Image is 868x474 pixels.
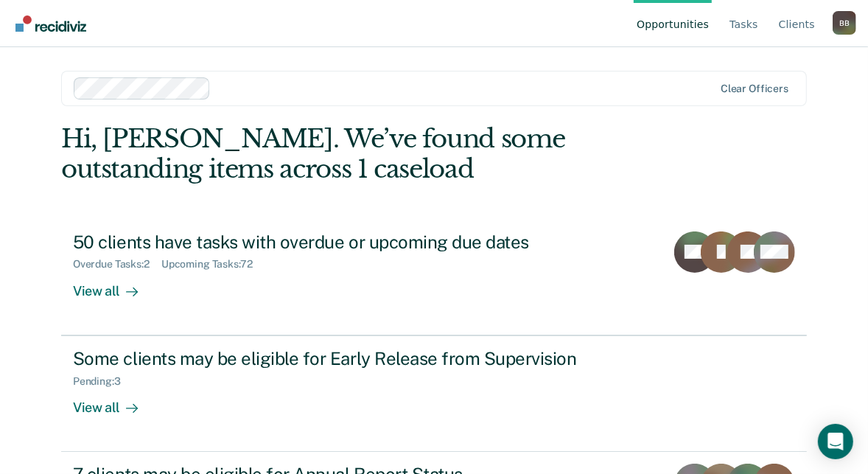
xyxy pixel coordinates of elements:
div: Hi, [PERSON_NAME]. We’ve found some outstanding items across 1 caseload [61,124,658,184]
img: Recidiviz [15,15,86,32]
a: Some clients may be eligible for Early Release from SupervisionPending:3View all [61,335,807,452]
div: Pending : 3 [73,375,133,388]
div: Open Intercom Messenger [818,424,853,459]
div: B B [833,11,856,35]
div: Clear officers [721,83,788,95]
div: View all [73,271,155,299]
a: 50 clients have tasks with overdue or upcoming due datesOverdue Tasks:2Upcoming Tasks:72View all [61,220,807,335]
div: Upcoming Tasks : 72 [161,258,265,271]
button: Profile dropdown button [833,11,856,35]
div: View all [73,387,155,416]
div: 50 clients have tasks with overdue or upcoming due dates [73,231,590,253]
div: Some clients may be eligible for Early Release from Supervision [73,348,590,369]
div: Overdue Tasks : 2 [73,258,161,271]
